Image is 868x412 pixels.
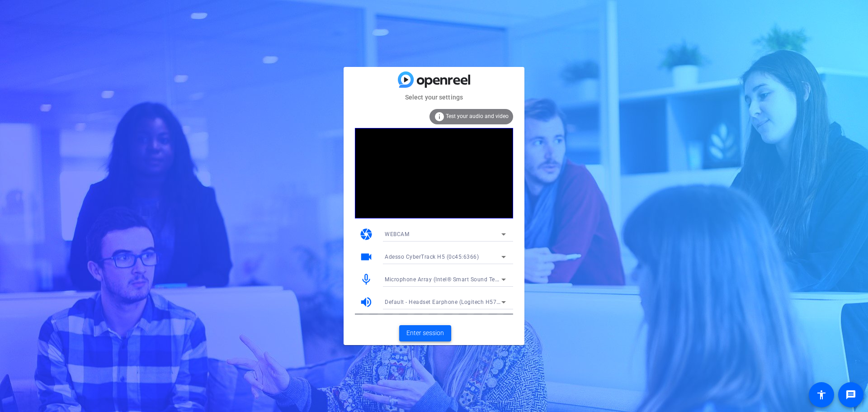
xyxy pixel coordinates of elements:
mat-card-subtitle: Select your settings [344,92,524,102]
mat-icon: message [845,389,856,400]
mat-icon: accessibility [816,389,827,400]
span: Microphone Array (Intel® Smart Sound Technology for Digital Microphones) [385,275,585,283]
mat-icon: info [434,111,445,122]
span: Adesso CyberTrack H5 (0c45:6366) [385,254,479,260]
button: Enter session [399,325,451,341]
span: Enter session [406,328,444,338]
img: blue-gradient.svg [398,71,470,87]
mat-icon: volume_up [359,295,373,309]
span: Default - Headset Earphone (Logitech H570e Mono) (046d:0a55) [385,298,556,305]
span: Test your audio and video [446,113,509,119]
mat-icon: mic_none [359,273,373,286]
mat-icon: camera [359,227,373,241]
span: WEBCAM [385,231,409,237]
mat-icon: videocam [359,250,373,264]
